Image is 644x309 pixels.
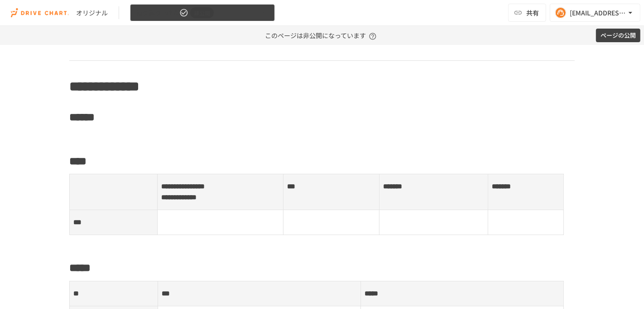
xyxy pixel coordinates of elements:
[508,4,546,22] button: 共有
[130,4,275,22] button: 振り返り_v2.0非公開
[190,8,214,18] span: 非公開
[596,29,640,43] button: ページの公開
[136,7,178,19] span: 振り返り_v2.0
[550,4,640,22] button: [EMAIL_ADDRESS][DOMAIN_NAME]
[265,26,379,45] p: このページは非公開になっています
[526,8,539,18] span: 共有
[11,5,69,20] img: i9VDDS9JuLRLX3JIUyK59LcYp6Y9cayLPHs4hOxMB9W
[570,7,626,19] div: [EMAIL_ADDRESS][DOMAIN_NAME]
[76,8,108,18] div: オリジナル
